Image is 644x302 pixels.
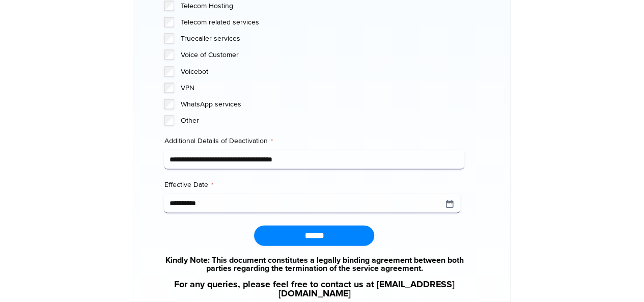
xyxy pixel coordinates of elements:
[180,99,464,109] label: WhatsApp services
[180,34,464,44] label: Truecaller services
[164,180,464,190] label: Effective Date
[180,50,464,60] label: Voice of Customer
[180,116,464,126] label: Other
[180,67,464,77] label: Voicebot
[180,83,464,93] label: VPN
[180,17,464,28] label: Telecom related services
[164,136,464,146] label: Additional Details of Deactivation
[164,256,464,272] a: Kindly Note: This document constitutes a legally binding agreement between both parties regarding...
[180,1,464,11] label: Telecom Hosting
[164,280,464,298] a: For any queries, please feel free to contact us at [EMAIL_ADDRESS][DOMAIN_NAME]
